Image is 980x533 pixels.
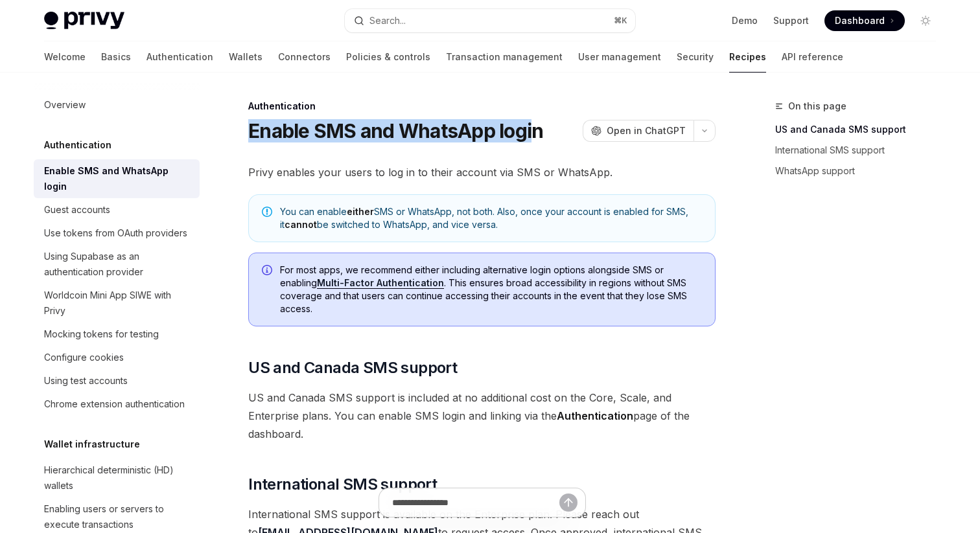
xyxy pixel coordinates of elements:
span: On this page [788,98,846,114]
a: US and Canada SMS support [775,119,946,140]
a: Connectors [278,41,331,73]
div: Using test accounts [44,373,128,389]
a: Worldcoin Mini App SIWE with Privy [34,284,200,323]
a: Policies & controls [346,41,430,73]
div: Use tokens from OAuth providers [44,225,187,241]
a: Guest accounts [34,198,200,221]
a: Chrome extension authentication [34,392,200,416]
a: Wallets [229,41,262,73]
a: Welcome [44,41,86,73]
div: Enable SMS and WhatsApp login [44,163,192,194]
a: Overview [34,93,200,117]
span: For most apps, we recommend either including alternative login options alongside SMS or enabling ... [280,264,702,315]
a: Dashboard [824,10,905,31]
strong: cannot [285,219,317,230]
a: Using test accounts [34,369,200,392]
a: Security [677,41,714,73]
a: Multi-Factor Authentication [317,277,444,289]
a: Using Supabase as an authentication provider [34,245,200,284]
div: Configure cookies [44,350,124,365]
a: Support [773,14,809,27]
div: Chrome extension authentication [44,396,185,412]
span: US and Canada SMS support is included at no additional cost on the Core, Scale, and Enterprise pl... [248,389,716,443]
a: API reference [782,41,843,73]
a: Configure cookies [34,346,200,369]
div: Using Supabase as an authentication provider [44,249,192,280]
div: Enabling users or servers to execute transactions [44,501,192,532]
button: Search...⌘K [345,9,635,32]
a: Demo [732,14,758,27]
a: Hierarchical deterministic (HD) wallets [34,459,200,497]
div: Search... [369,13,406,28]
img: light logo [44,12,124,30]
a: WhatsApp support [775,161,946,181]
strong: either [347,206,374,217]
h5: Authentication [44,137,111,153]
svg: Info [262,265,275,278]
h5: Wallet infrastructure [44,437,140,452]
a: Basics [101,41,131,73]
div: Hierarchical deterministic (HD) wallets [44,462,192,493]
a: Recipes [729,41,766,73]
a: Mocking tokens for testing [34,323,200,346]
svg: Note [262,207,272,217]
a: International SMS support [775,140,946,161]
h1: Enable SMS and WhatsApp login [248,119,543,142]
div: Mocking tokens for testing [44,326,159,342]
div: Authentication [248,100,716,113]
strong: Authentication [557,409,633,422]
span: Dashboard [835,14,885,27]
a: User management [578,41,661,73]
a: Authentication [146,41,213,73]
div: Overview [44,97,86,113]
button: Toggle dark mode [915,10,936,31]
span: International SMS support [248,474,437,495]
div: Guest accounts [44,202,110,218]
div: Worldcoin Mini App SIWE with Privy [44,288,192,319]
a: Enable SMS and WhatsApp login [34,159,200,198]
span: Privy enables your users to log in to their account via SMS or WhatsApp. [248,163,716,181]
span: ⌘ K [614,16,627,26]
a: Use tokens from OAuth providers [34,221,200,245]
span: You can enable SMS or WhatsApp, not both. Also, once your account is enabled for SMS, it be switc... [280,205,702,231]
button: Send message [559,493,577,512]
span: US and Canada SMS support [248,357,457,378]
button: Open in ChatGPT [583,120,694,142]
span: Open in ChatGPT [607,124,686,137]
a: Transaction management [446,41,563,73]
